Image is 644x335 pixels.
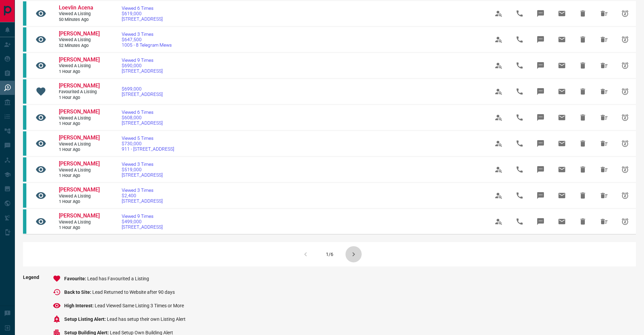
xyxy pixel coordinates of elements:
[575,109,591,126] span: Hide
[59,194,99,199] span: Viewed a Listing
[59,56,100,63] span: [PERSON_NAME]
[491,5,507,22] span: View Profile
[617,57,633,74] span: Snooze
[575,135,591,152] span: Hide
[23,79,26,104] div: condos.ca
[59,11,99,17] span: Viewed a Listing
[59,167,99,173] span: Viewed a Listing
[596,161,612,178] span: Hide All from Jessica Chen
[575,5,591,22] span: Hide
[59,95,99,101] span: 1 hour ago
[59,160,100,167] span: [PERSON_NAME]
[575,83,591,100] span: Hide
[532,135,549,152] span: Message
[122,172,163,178] span: [STREET_ADDRESS]
[122,57,163,74] a: Viewed 9 Times$690,000[STREET_ADDRESS]
[532,57,549,74] span: Message
[491,57,507,74] span: View Profile
[122,120,163,126] span: [STREET_ADDRESS]
[596,31,612,48] span: Hide All from Natalie Hohenstein
[554,83,570,100] span: Email
[575,57,591,74] span: Hide
[491,135,507,152] span: View Profile
[23,183,26,208] div: condos.ca
[511,213,528,230] span: Call
[122,37,172,42] span: $647,500
[59,199,99,205] span: 1 hour ago
[95,303,184,308] span: Lead Viewed Same Listing 3 Times or More
[596,135,612,152] span: Hide All from Russell Ince
[92,289,175,295] span: Lead Returned to Website after 90 days
[23,53,26,78] div: condos.ca
[532,109,549,126] span: Message
[122,167,163,172] span: $519,000
[122,213,163,230] a: Viewed 9 Times$499,000[STREET_ADDRESS]
[532,161,549,178] span: Message
[511,83,528,100] span: Call
[122,16,163,22] span: [STREET_ADDRESS]
[491,31,507,48] span: View Profile
[122,161,163,178] a: Viewed 3 Times$519,000[STREET_ADDRESS]
[122,11,163,16] span: $619,000
[59,186,100,193] span: [PERSON_NAME]
[575,31,591,48] span: Hide
[122,31,172,37] span: Viewed 3 Times
[554,5,570,22] span: Email
[59,63,99,69] span: Viewed a Listing
[59,43,99,49] span: 52 minutes ago
[122,187,163,204] a: Viewed 3 Times$2,400[STREET_ADDRESS]
[511,161,528,178] span: Call
[59,160,99,167] a: [PERSON_NAME]
[596,83,612,100] span: Hide All from Jessica Chen
[596,57,612,74] span: Hide All from Jessica Chen
[23,105,26,130] div: condos.ca
[122,161,163,167] span: Viewed 3 Times
[23,209,26,234] div: condos.ca
[122,187,163,193] span: Viewed 3 Times
[511,57,528,74] span: Call
[122,31,172,48] a: Viewed 3 Times$647,5001005 - 8 Telegram Mews
[107,316,186,322] span: Lead has setup their own Listing Alert
[122,86,163,92] span: $699,000
[122,109,163,115] span: Viewed 6 Times
[122,135,174,152] a: Viewed 5 Times$730,000911 - [STREET_ADDRESS]
[122,109,163,126] a: Viewed 6 Times$608,000[STREET_ADDRESS]
[59,82,99,89] a: [PERSON_NAME]
[575,187,591,204] span: Hide
[64,289,92,295] span: Back to Site
[491,109,507,126] span: View Profile
[122,5,163,11] span: Viewed 6 Times
[122,42,172,48] span: 1005 - 8 Telegram Mews
[64,303,95,308] span: High Interest
[59,186,99,194] a: [PERSON_NAME]
[617,83,633,100] span: Snooze
[532,187,549,204] span: Message
[575,213,591,230] span: Hide
[554,187,570,204] span: Email
[59,134,99,141] a: [PERSON_NAME]
[491,83,507,100] span: View Profile
[122,68,163,74] span: [STREET_ADDRESS]
[122,135,174,141] span: Viewed 5 Times
[617,5,633,22] span: Snooze
[532,5,549,22] span: Message
[532,83,549,100] span: Message
[122,198,163,204] span: [STREET_ADDRESS]
[326,252,333,257] div: 1/6
[122,213,163,219] span: Viewed 9 Times
[59,17,99,23] span: 50 minutes ago
[59,30,99,37] a: [PERSON_NAME]
[575,161,591,178] span: Hide
[59,134,100,141] span: [PERSON_NAME]
[511,31,528,48] span: Call
[23,157,26,182] div: condos.ca
[59,56,99,63] a: [PERSON_NAME]
[617,31,633,48] span: Snooze
[122,146,174,152] span: 911 - [STREET_ADDRESS]
[23,27,26,52] div: condos.ca
[491,213,507,230] span: View Profile
[59,121,99,127] span: 1 hour ago
[122,115,163,120] span: $608,000
[59,212,99,220] a: [PERSON_NAME]
[554,213,570,230] span: Email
